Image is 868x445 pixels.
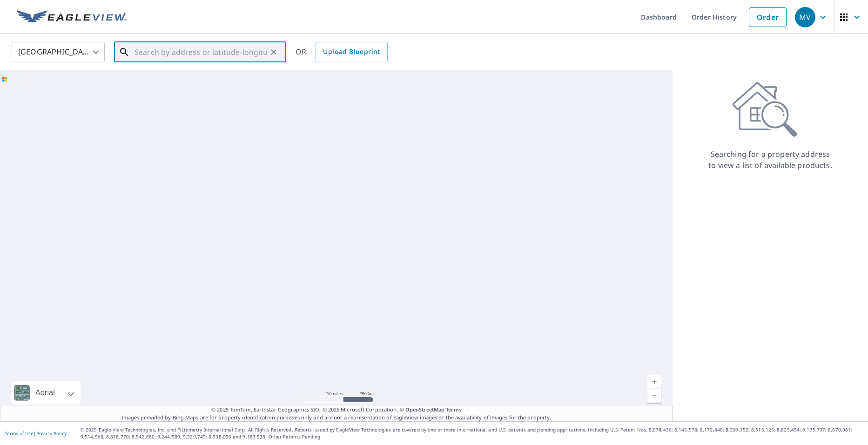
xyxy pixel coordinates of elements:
span: Upload Blueprint [323,46,380,58]
a: Current Level 5, Zoom Out [647,389,661,403]
img: EV Logo [17,10,127,24]
a: Terms [446,406,461,413]
p: | [5,431,67,436]
a: Upload Blueprint [316,42,387,62]
button: Clear [267,46,280,59]
a: Privacy Policy [36,430,67,437]
div: OR [296,42,388,62]
a: Order [749,7,787,27]
a: OpenStreetMap [405,406,444,413]
input: Search by address or latitude-longitude [135,39,267,65]
span: © 2025 TomTom, Earthstar Geographics SIO, © 2025 Microsoft Corporation, © [211,406,461,414]
div: MV [795,7,815,27]
a: Terms of Use [5,430,34,437]
div: Aerial [33,381,58,405]
p: © 2025 Eagle View Technologies, Inc. and Pictometry International Corp. All Rights Reserved. Repo... [81,426,863,440]
p: Searching for a property address to view a list of available products. [708,148,833,171]
div: [GEOGRAPHIC_DATA] [12,39,105,65]
div: Aerial [11,381,81,405]
a: Current Level 5, Zoom In [647,375,661,389]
